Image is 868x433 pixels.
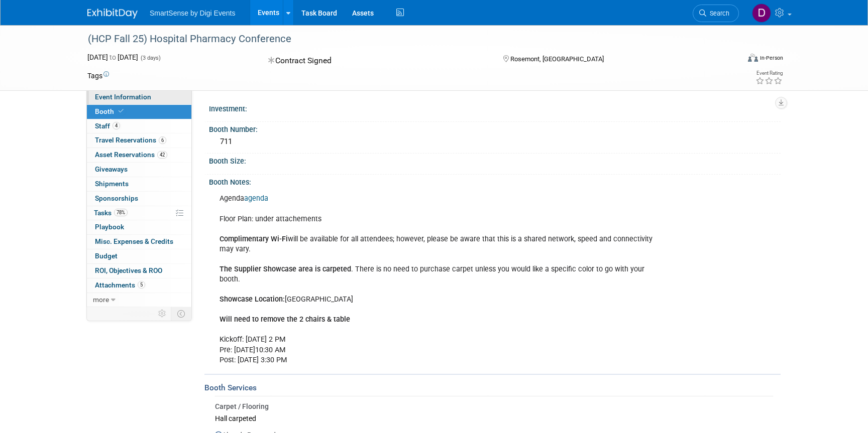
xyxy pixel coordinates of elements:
[157,151,167,159] span: 42
[150,9,235,17] span: SmartSense by Digi Events
[95,107,126,115] span: Booth
[140,55,161,61] span: (3 days)
[87,133,191,148] a: Travel Reservations6
[84,30,724,48] div: (HCP Fall 25) Hospital Pharmacy Conference
[87,235,191,249] a: Misc. Expenses & Credits
[510,55,604,63] span: Rosemont, [GEOGRAPHIC_DATA]
[87,71,109,81] td: Tags
[220,295,285,304] b: Showcase Location:
[209,154,781,166] div: Booth Size:
[138,281,145,288] span: 5
[87,105,191,119] a: Booth
[87,9,138,19] img: ExhibitDay
[95,266,162,274] span: ROI, Objectives & ROO
[87,177,191,191] a: Shipments
[87,278,191,293] a: Attachments5
[95,136,166,144] span: Travel Reservations
[215,401,773,411] div: Carpet / Flooring
[87,206,191,220] a: Tasks78%
[119,108,124,114] i: Booth reservation complete
[220,315,350,324] b: Will need to remove the 2 chairs & table
[94,209,128,217] span: Tasks
[212,189,669,370] div: Agenda Floor Plan: under attachements will be available for all attendees; however, please be awa...
[95,223,124,231] span: Playbook
[154,307,171,320] td: Personalize Event Tab Strip
[680,52,783,67] div: Event Format
[95,180,129,188] span: Shipments
[244,194,268,203] a: agenda
[693,5,739,22] a: Search
[95,237,173,245] span: Misc. Expenses & Credits
[95,281,145,289] span: Attachments
[87,119,191,133] a: Staff4
[204,382,781,393] div: Booth Services
[209,101,781,114] div: Investment:
[87,53,138,61] span: [DATE] [DATE]
[93,296,109,304] span: more
[159,136,166,144] span: 6
[113,122,120,129] span: 4
[108,53,118,61] span: to
[706,10,729,17] span: Search
[265,52,487,70] div: Contract Signed
[95,122,120,130] span: Staff
[752,4,771,23] img: Dan Tiernan
[95,151,167,159] span: Asset Reservations
[95,93,151,101] span: Event Information
[87,148,191,162] a: Asset Reservations42
[87,163,191,177] a: Giveaways
[87,220,191,234] a: Playbook
[114,209,128,216] span: 78%
[171,307,192,320] td: Toggle Event Tabs
[87,90,191,104] a: Event Information
[87,293,191,307] a: more
[220,265,351,273] b: The Supplier Showcase area is carpeted
[95,252,118,260] span: Budget
[209,175,781,187] div: Booth Notes:
[87,192,191,206] a: Sponsorships
[95,194,138,202] span: Sponsorships
[87,264,191,278] a: ROI, Objectives & ROO
[215,411,773,425] div: Hall carpeted
[748,54,758,62] img: Format-Inperson.png
[755,71,783,76] div: Event Rating
[209,122,781,134] div: Booth Number:
[220,235,288,243] b: Complimentary Wi-Fi
[216,134,773,150] div: 711
[87,249,191,263] a: Budget
[95,165,128,173] span: Giveaways
[759,54,783,62] div: In-Person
